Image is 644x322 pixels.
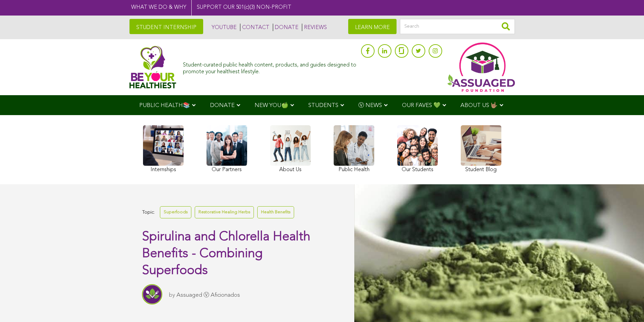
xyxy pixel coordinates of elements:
[169,292,175,298] span: by
[400,19,515,34] input: Search
[255,103,288,108] span: NEW YOU🍏
[610,290,644,322] iframe: Chat Widget
[240,24,269,31] a: CONTACT
[348,19,397,34] a: LEARN MORE
[210,103,235,108] span: DONATE
[210,24,237,31] a: YOUTUBE
[308,103,338,108] span: STUDENTS
[402,103,440,108] span: OUR FAVES 💚
[273,24,299,31] a: DONATE
[129,19,203,34] a: STUDENT INTERNSHIP
[176,292,240,298] a: Assuaged Ⓥ Aficionados
[302,24,327,31] a: REVIEWS
[195,206,254,218] a: Restorative Healing Herbs
[129,46,176,88] img: Assuaged
[139,103,190,108] span: PUBLIC HEALTH📚
[358,103,382,108] span: Ⓥ NEWS
[257,206,294,218] a: Health Benefits
[399,47,404,54] img: glassdoor
[460,103,498,108] span: ABOUT US 🤟🏽
[129,95,515,115] div: Navigation Menu
[142,231,310,277] span: Spirulina and Chlorella Health Benefits - Combining Superfoods
[142,284,162,304] img: Assuaged Ⓥ Aficionados
[447,43,515,92] img: Assuaged App
[142,208,155,217] span: Topic:
[183,59,357,75] div: Student-curated public health content, products, and guides designed to promote your healthiest l...
[160,206,191,218] a: Superfoods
